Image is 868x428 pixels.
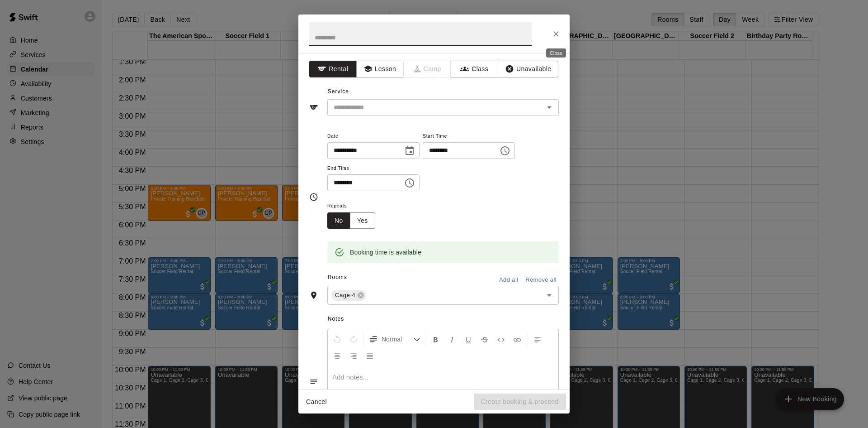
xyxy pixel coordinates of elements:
span: Rooms [328,274,347,280]
span: Camps can only be created in the Services page [404,61,451,77]
svg: Rooms [309,291,318,300]
button: Class [451,61,498,77]
svg: Timing [309,192,318,202]
button: Format Bold [428,331,443,347]
button: Remove all [523,273,559,287]
button: Cancel [302,394,331,410]
button: No [327,212,350,229]
span: Notes [328,312,559,327]
span: Date [327,130,420,143]
div: Booking time is available [350,244,421,260]
button: Right Align [346,347,361,364]
button: Format Underline [461,331,476,347]
button: Redo [346,331,361,347]
button: Yes [350,212,375,229]
svg: Service [309,103,318,112]
button: Unavailable [498,61,558,77]
button: Open [543,101,556,114]
button: Insert Code [493,331,509,347]
span: Repeats [327,200,382,212]
button: Format Italics [444,331,460,347]
button: Open [543,289,556,302]
button: Format Strikethrough [477,331,492,347]
button: Choose time, selected time is 9:30 PM [496,142,514,160]
span: Service [328,88,349,95]
div: Cage 4 [331,290,366,301]
button: Add all [494,273,523,287]
button: Close [548,26,564,42]
span: Cage 4 [331,291,359,300]
button: Choose time, selected time is 10:00 PM [401,174,419,192]
button: Rental [309,61,357,77]
button: Justify Align [362,347,377,364]
span: End Time [327,163,420,175]
button: Insert Link [509,331,525,347]
button: Choose date, selected date is Oct 13, 2025 [401,142,419,160]
span: Normal [382,335,413,344]
button: Undo [330,331,345,347]
button: Center Align [330,347,345,364]
div: Close [546,48,566,58]
span: Start Time [423,130,515,143]
div: outlined button group [327,212,375,229]
button: Lesson [356,61,404,77]
button: Formatting Options [365,331,424,347]
svg: Notes [309,377,318,386]
button: Left Align [530,331,545,347]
